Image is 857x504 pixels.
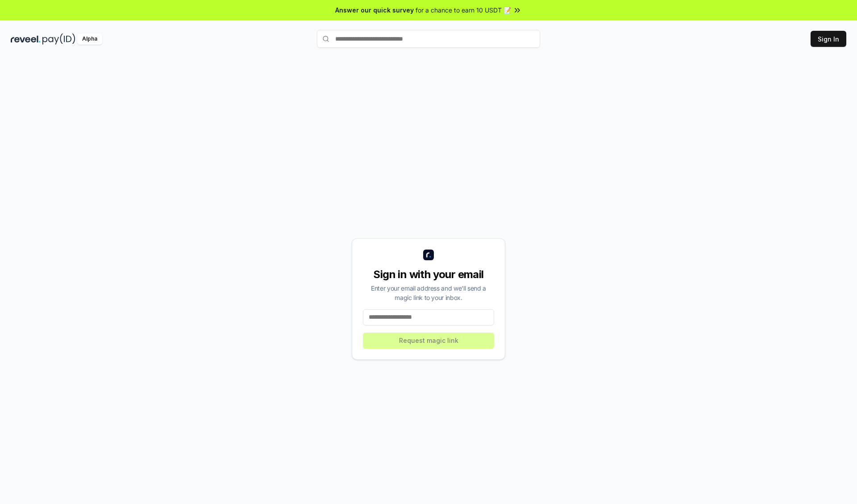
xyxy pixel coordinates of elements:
span: Answer our quick survey [335,5,414,15]
img: pay_id [42,33,75,45]
img: reveel_dark [11,33,41,45]
img: logo_small [423,250,434,260]
div: Enter your email address and we’ll send a magic link to your inbox. [363,283,494,302]
span: for a chance to earn 10 USDT 📝 [416,5,511,15]
div: Alpha [77,33,102,45]
button: Sign In [811,31,846,47]
div: Sign in with your email [363,267,494,282]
